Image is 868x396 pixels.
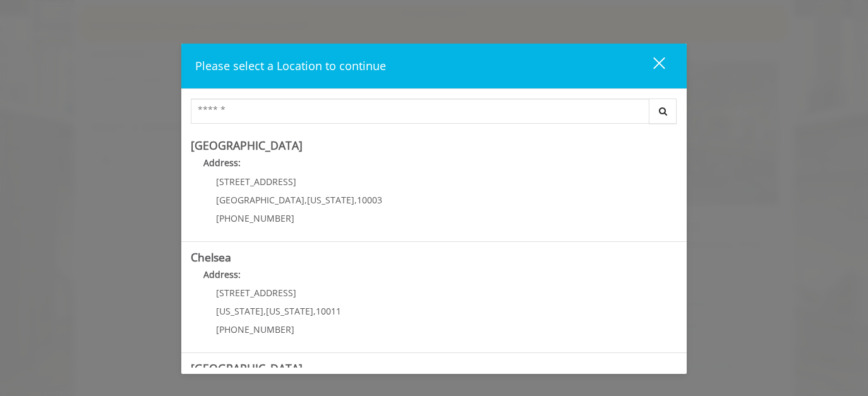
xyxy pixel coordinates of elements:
span: [STREET_ADDRESS] [216,287,296,299]
span: [GEOGRAPHIC_DATA] [216,194,304,206]
b: Address: [203,268,241,280]
span: [US_STATE] [307,194,354,206]
b: Chelsea [191,249,231,265]
b: [GEOGRAPHIC_DATA] [191,361,303,376]
span: , [313,305,316,317]
span: [PHONE_NUMBER] [216,212,294,224]
span: [STREET_ADDRESS] [216,176,296,188]
span: , [304,194,307,206]
span: 10003 [357,194,382,206]
span: [PHONE_NUMBER] [216,323,294,335]
span: Please select a Location to continue [195,58,386,73]
b: Address: [203,157,241,169]
i: Search button [656,107,670,116]
span: , [263,305,266,317]
span: 10011 [316,305,341,317]
input: Search Center [191,99,649,124]
div: close dialog [639,56,664,75]
span: [US_STATE] [216,305,263,317]
span: [US_STATE] [266,305,313,317]
b: [GEOGRAPHIC_DATA] [191,138,303,153]
div: Center Select [191,99,677,130]
button: close dialog [630,53,673,79]
span: , [354,194,357,206]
